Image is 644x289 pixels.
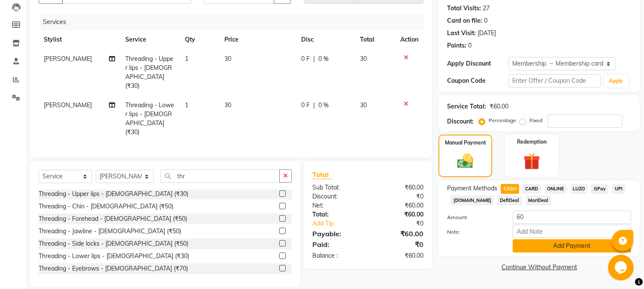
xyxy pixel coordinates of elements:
[301,54,310,63] span: 0 F
[490,102,508,111] div: ₹60.00
[126,101,175,136] span: Threading - Lower lips - [DEMOGRAPHIC_DATA] (₹30)
[447,117,474,126] div: Discount:
[395,30,423,49] th: Action
[489,117,516,124] label: Percentage
[39,227,181,236] div: Threading - Jawline - [DEMOGRAPHIC_DATA] (₹50)
[501,184,519,194] span: CASH
[447,184,497,193] span: Payment Methods
[591,184,608,194] span: GPay
[306,219,378,228] a: Add Tip
[39,239,188,248] div: Threading - Side locks - [DEMOGRAPHIC_DATA] (₹50)
[39,30,121,49] th: Stylist
[447,4,481,13] div: Total Visits:
[440,263,638,272] a: Continue Without Payment
[483,4,490,13] div: 27
[484,16,487,25] div: 0
[318,54,329,63] span: 0 %
[612,184,625,194] span: UPI
[296,30,355,49] th: Disc
[447,76,508,85] div: Coupon Code
[180,30,219,49] th: Qty
[121,30,180,49] th: Service
[513,239,631,253] button: Add Payment
[39,252,189,261] div: Threading - Lower lips - [DEMOGRAPHIC_DATA] (₹30)
[608,255,635,280] iframe: chat widget
[306,229,368,239] div: Payable:
[219,30,296,49] th: Price
[513,211,631,224] input: Amount
[517,138,547,146] label: Redemption
[447,41,466,50] div: Points:
[126,55,174,90] span: Threading - Upper lips - [DEMOGRAPHIC_DATA] (₹30)
[523,184,541,194] span: CARD
[306,192,368,201] div: Discount:
[508,74,600,87] input: Enter Offer / Coupon Code
[544,184,567,194] span: ONLINE
[378,219,430,228] div: ₹0
[368,210,430,219] div: ₹60.00
[368,201,430,210] div: ₹60.00
[468,41,472,50] div: 0
[160,169,280,183] input: Search or Scan
[224,55,231,63] span: 30
[185,55,188,63] span: 1
[604,75,629,87] button: Apply
[450,196,494,205] span: [DOMAIN_NAME]
[368,251,430,260] div: ₹60.00
[44,101,92,109] span: [PERSON_NAME]
[355,30,396,49] th: Total
[447,59,508,68] div: Apply Discount
[224,101,231,109] span: 30
[185,101,188,109] span: 1
[526,196,551,205] span: MariDeal
[447,29,476,38] div: Last Visit:
[306,183,368,192] div: Sub Total:
[447,16,482,25] div: Card on file:
[452,152,478,170] img: _cash.svg
[306,239,368,250] div: Paid:
[318,101,329,110] span: 0 %
[313,54,315,63] span: |
[306,210,368,219] div: Total:
[441,228,506,236] label: Note:
[478,29,496,38] div: [DATE]
[39,214,187,223] div: Threading - Forehead - [DEMOGRAPHIC_DATA] (₹50)
[518,151,545,172] img: _gift.svg
[360,55,367,63] span: 30
[313,101,315,110] span: |
[368,192,430,201] div: ₹0
[513,225,631,238] input: Add Note
[306,251,368,260] div: Balance :
[306,201,368,210] div: Net:
[39,264,188,273] div: Threading - Eyebrows - [DEMOGRAPHIC_DATA] (₹70)
[368,239,430,250] div: ₹0
[39,190,188,199] div: Threading - Upper lips - [DEMOGRAPHIC_DATA] (₹30)
[441,214,506,221] label: Amount:
[368,183,430,192] div: ₹60.00
[312,170,332,179] span: Total
[39,202,173,211] div: Threading - Chin - [DEMOGRAPHIC_DATA] (₹50)
[497,196,522,205] span: DefiDeal
[570,184,588,194] span: LUZO
[447,102,486,111] div: Service Total:
[529,117,542,124] label: Fixed
[445,139,486,147] label: Manual Payment
[301,101,310,110] span: 0 F
[368,229,430,239] div: ₹60.00
[39,14,430,30] div: Services
[360,101,367,109] span: 30
[44,55,92,63] span: [PERSON_NAME]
